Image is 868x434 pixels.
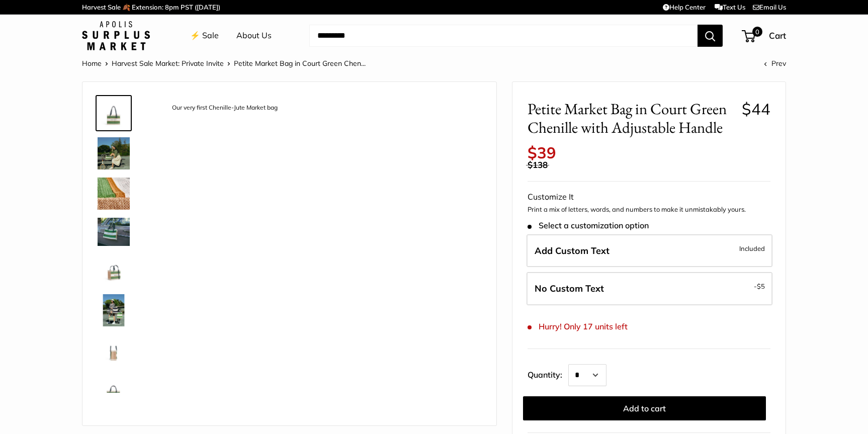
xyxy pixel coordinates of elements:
img: Petite Market Bag in Court Green Chenille with Adjustable Handle [98,254,130,286]
a: description_Part of our original Chenille Collection [96,216,132,247]
span: Petite Market Bag in Court Green Chenille with Adjustable Handle [528,100,734,137]
div: Our very first Chenille-Jute Market bag [167,101,283,115]
button: Search [698,25,723,47]
span: Included [739,242,765,254]
a: description_Our very first Chenille-Jute Market bag [96,95,132,131]
span: No Custom Text [535,283,604,294]
span: $5 [757,282,765,290]
img: Petite Market Bag in Court Green Chenille with Adjustable Handle [98,294,130,326]
label: Leave Blank [527,272,772,305]
a: Petite Market Bag in Court Green Chenille with Adjustable Handle [96,252,132,288]
span: Hurry! Only 17 units left [528,322,628,331]
a: Petite Market Bag in Court Green Chenille with Adjustable Handle [96,332,132,369]
img: description_A close up of our first Chenille Jute Market Bag [98,178,130,210]
a: Text Us [715,3,745,11]
a: 0 Cart [743,28,786,44]
div: Customize It [528,190,770,205]
span: 0 [752,27,762,37]
img: Apolis: Surplus Market [82,21,150,50]
span: Select a customization option [528,221,649,230]
a: description_Stamp of authenticity printed on the back [96,373,132,409]
span: $39 [528,143,556,162]
label: Quantity: [528,361,568,386]
img: description_Adjustable Handles for whatever mood you are in [98,137,130,169]
a: description_Adjustable Handles for whatever mood you are in [96,135,132,171]
p: Print a mix of letters, words, and numbers to make it unmistakably yours. [528,205,770,215]
a: About Us [236,28,272,43]
a: Home [82,59,102,68]
img: Petite Market Bag in Court Green Chenille with Adjustable Handle [98,334,130,367]
a: Prev [764,59,786,68]
a: Help Center [663,3,706,11]
span: - [754,280,765,292]
img: description_Our very first Chenille-Jute Market bag [98,97,130,129]
img: description_Stamp of authenticity printed on the back [98,375,130,407]
label: Add Custom Text [527,234,772,268]
a: description_A close up of our first Chenille Jute Market Bag [96,176,132,212]
a: Email Us [753,3,786,11]
span: $44 [742,99,770,119]
a: Harvest Sale Market: Private Invite [112,59,224,68]
a: Petite Market Bag in Court Green Chenille with Adjustable Handle [96,292,132,328]
img: description_Part of our original Chenille Collection [98,218,130,245]
span: Add Custom Text [535,245,610,256]
span: Petite Market Bag in Court Green Chen... [234,59,366,68]
nav: Breadcrumb [82,57,366,70]
input: Search... [309,25,698,47]
button: Add to cart [523,396,766,420]
a: ⚡️ Sale [190,28,219,43]
span: $138 [528,159,548,170]
span: Cart [769,30,786,41]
